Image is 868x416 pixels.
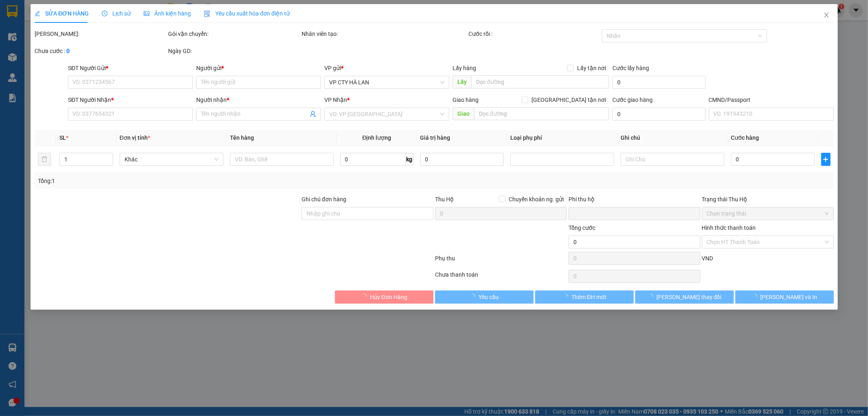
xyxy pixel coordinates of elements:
div: Người nhận [196,95,321,104]
div: Người gửi [196,64,321,73]
button: delete [38,153,51,166]
span: loading [562,294,571,299]
span: loading [751,294,760,299]
input: Cước giao hàng [612,108,705,121]
div: Chưa cước : [35,46,166,55]
span: [GEOGRAPHIC_DATA] tận nơi [528,95,609,104]
span: Đơn vị tính [119,134,150,141]
span: loading [647,294,656,299]
label: Cước giao hàng [612,97,653,103]
span: user-add [310,111,316,117]
div: Nhân viên tạo: [302,29,467,38]
span: SỬA ĐƠN HÀNG [35,10,89,17]
button: [PERSON_NAME] thay đổi [635,291,733,304]
span: Hủy Đơn Hàng [370,293,407,302]
span: Lấy [452,75,471,88]
div: Chưa thanh toán [434,270,568,284]
div: [PERSON_NAME]: [35,29,166,38]
span: Yêu cầu xuất hóa đơn điện tử [204,10,290,17]
div: Tổng: 1 [38,176,335,185]
span: VP CTY HÀ LAN [329,76,444,88]
span: Thêm ĐH mới [571,293,606,302]
button: Yêu cầu [435,291,533,304]
span: Giao [452,107,474,120]
button: plus [821,153,830,166]
span: Lịch sử [102,10,131,17]
span: Chọn trạng thái [706,207,829,220]
span: Yêu cầu [479,293,498,302]
div: Ngày GD: [168,46,300,55]
span: edit [35,11,40,16]
button: Close [815,4,837,27]
span: clock-circle [102,11,107,16]
span: plus [821,156,830,163]
div: SĐT Người Gửi [68,64,193,73]
span: picture [144,11,149,16]
label: Ghi chú đơn hàng [302,196,346,202]
button: [PERSON_NAME] và In [735,291,833,304]
span: Giao hàng [452,97,478,103]
span: SL [59,134,66,141]
span: Tên hàng [230,134,254,141]
span: Giá trị hàng [420,134,450,141]
input: Cước lấy hàng [612,76,705,89]
span: close [823,12,829,18]
th: Ghi chú [617,130,728,146]
div: VP gửi [324,64,449,73]
span: Cước hàng [731,134,759,141]
div: Phụ thu [434,254,568,268]
div: SĐT Người Nhận [68,95,193,104]
div: Gói vận chuyển: [168,29,300,38]
span: loading [470,294,479,299]
button: Thêm ĐH mới [535,291,633,304]
span: Ảnh kiện hàng [144,10,191,17]
div: Phí thu hộ [568,195,700,207]
div: CMND/Passport [708,95,833,104]
input: Ghi Chú [621,153,724,166]
span: Định lượng [362,134,391,141]
span: kg [405,153,413,166]
button: Hủy Đơn Hàng [335,291,433,304]
input: VD: Bàn, Ghế [230,153,333,166]
span: Khác [124,153,218,165]
span: loading [361,294,370,299]
img: icon [204,11,210,17]
input: Dọc đường [474,107,609,120]
span: [PERSON_NAME] thay đổi [656,293,722,302]
span: VP Nhận [324,97,347,103]
b: 0 [66,48,70,54]
span: Tổng cước [568,225,595,231]
label: Hình thức thanh toán [702,225,756,231]
span: Lấy hàng [452,65,476,71]
th: Loại phụ phí [507,130,617,146]
span: Thu Hộ [435,196,453,202]
input: Dọc đường [471,75,609,88]
span: [PERSON_NAME] và In [760,293,817,302]
span: Chuyển khoản ng. gửi [505,195,566,204]
label: Cước lấy hàng [612,65,649,71]
div: Cước rồi : [468,29,600,38]
input: Ghi chú đơn hàng [302,207,433,220]
span: Lấy tận nơi [574,64,609,73]
div: Trạng thái Thu Hộ [702,195,833,204]
span: VND [702,255,713,262]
